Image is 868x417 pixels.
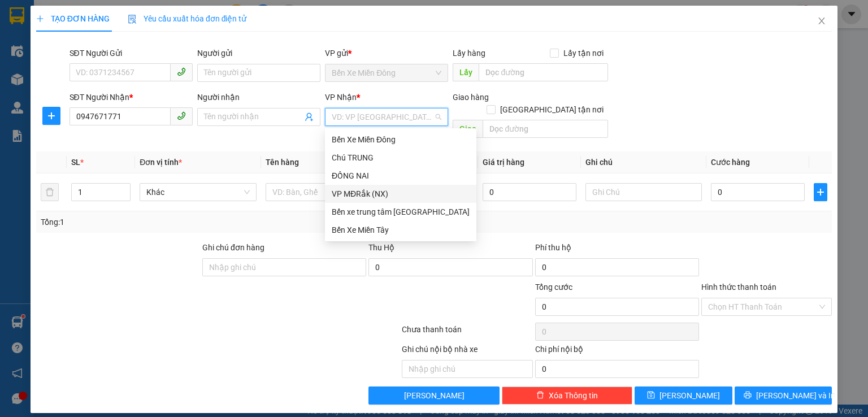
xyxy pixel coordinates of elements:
span: Cước hàng [711,158,750,167]
div: Ghi chú nội bộ nhà xe [402,343,532,360]
span: plus [36,15,44,23]
div: Bến xe trung tâm Đà Nẵng [325,203,476,221]
div: Bến xe trung tâm [GEOGRAPHIC_DATA] [332,206,470,218]
span: Giao [453,120,483,138]
span: SL [71,158,80,167]
span: [PERSON_NAME] [404,389,465,402]
span: [GEOGRAPHIC_DATA] tận nơi [496,103,608,116]
span: Xóa Thông tin [549,389,598,402]
button: plus [814,183,827,201]
span: Thu Hộ [368,243,394,252]
span: close [817,16,826,25]
div: Phí thu hộ [535,241,699,258]
span: Tên hàng [266,158,299,167]
div: Bến Xe Miền Tây [325,221,476,239]
input: Ghi chú đơn hàng [202,258,366,276]
span: user-add [305,112,314,121]
input: Dọc đường [483,120,608,138]
input: Nhập ghi chú [402,360,532,378]
span: Lấy tận nơi [559,47,608,59]
div: Chú TRUNG [325,149,476,167]
div: Bến Xe Miền Tây [332,224,470,236]
span: VP Nhận [325,93,357,102]
span: Giá trị hàng [483,158,524,167]
span: plus [43,111,60,120]
span: printer [744,391,752,400]
span: Tổng cước [535,283,572,292]
span: Đơn vị tính [140,158,182,167]
button: [PERSON_NAME] [368,386,499,405]
button: printer[PERSON_NAME] và In [735,386,832,405]
div: Chú TRUNG [332,151,470,164]
div: VP MĐRắk (NX) [332,188,470,200]
span: save [647,391,655,400]
span: Giao hàng [453,93,489,102]
div: Chưa thanh toán [401,323,533,343]
input: Dọc đường [479,63,608,81]
div: Chi phí nội bộ [535,343,699,360]
div: Tổng: 1 [41,216,336,228]
span: Khác [146,184,249,201]
span: [PERSON_NAME] [659,389,720,402]
span: phone [177,111,186,120]
button: deleteXóa Thông tin [502,386,632,405]
span: Lấy hàng [453,49,485,58]
div: Người gửi [197,47,320,59]
span: delete [536,391,544,400]
div: ĐỒNG NAI [332,170,470,182]
div: VP gửi [325,47,448,59]
input: VD: Bàn, Ghế [266,183,382,201]
span: Lấy [453,63,479,81]
div: VP MĐRắk (NX) [325,185,476,203]
span: Bến Xe Miền Đông [332,64,441,81]
div: Bến Xe Miền Đông [325,131,476,149]
button: save[PERSON_NAME] [635,386,732,405]
label: Ghi chú đơn hàng [202,243,264,252]
img: icon [128,15,137,24]
input: Ghi Chú [585,183,702,201]
div: SĐT Người Gửi [70,47,193,59]
span: [PERSON_NAME] và In [756,389,835,402]
div: Người nhận [197,91,320,103]
button: delete [41,183,59,201]
div: Bến Xe Miền Đông [332,133,470,146]
input: 0 [483,183,576,201]
span: Yêu cầu xuất hóa đơn điện tử [128,14,247,23]
th: Ghi chú [581,151,706,173]
button: plus [42,107,60,125]
span: plus [814,188,827,197]
span: phone [177,67,186,76]
span: TẠO ĐƠN HÀNG [36,14,110,23]
div: ĐỒNG NAI [325,167,476,185]
div: SĐT Người Nhận [70,91,193,103]
button: Close [806,6,837,37]
label: Hình thức thanh toán [701,283,776,292]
